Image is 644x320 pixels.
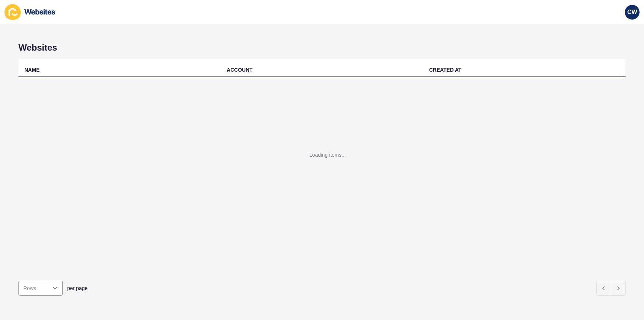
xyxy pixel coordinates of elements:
[627,8,637,16] span: CW
[24,66,39,74] div: NAME
[67,285,87,292] span: per page
[429,66,462,74] div: CREATED AT
[18,42,626,53] h1: Websites
[18,281,63,296] div: open menu
[227,66,252,74] div: ACCOUNT
[309,151,346,159] div: Loading items...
